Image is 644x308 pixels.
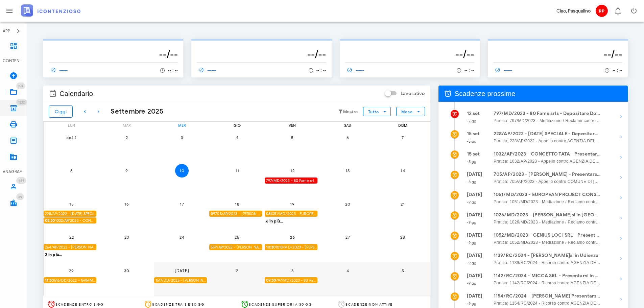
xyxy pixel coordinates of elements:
[467,119,477,123] small: -2 gg
[467,192,482,197] strong: [DATE]
[614,232,628,245] button: Mostra dettagli
[175,264,189,277] button: [DATE]
[341,268,354,273] span: 4
[49,105,73,118] button: Oggi
[230,131,244,144] button: 4
[614,191,628,205] button: Mostra dettagli
[197,42,326,47] p: --------------
[345,47,474,61] h3: --/--
[230,135,244,140] span: 4
[44,244,96,251] div: 264/AP/2022 - [PERSON_NAME] - Depositare Documenti per Udienza
[396,107,425,116] button: Mese
[266,245,276,250] strong: 10:30
[396,202,409,207] span: 21
[345,67,365,73] span: ------
[494,191,601,198] strong: 1051/MD/2023 - EUROPEAN PROJECT CONSULTING SRL - Presentarsi in Udienza
[286,202,299,207] span: 19
[396,268,409,273] span: 5
[209,122,265,129] div: gio
[230,264,244,277] button: 2
[265,122,320,129] div: ven
[493,42,622,47] p: --------------
[49,47,178,61] h3: --/--
[3,58,24,64] div: CONTENZIOSO
[175,231,189,244] button: 24
[230,231,244,244] button: 25
[59,88,93,99] span: Calendario
[494,300,601,307] span: Pratica: 1154/RC/2024 - Ricorso contro AGENZIA DELLE ENTRATE - RISCOSSIONE (Udienza)
[65,131,78,144] button: set 1
[175,197,189,211] button: 17
[55,302,104,307] span: Scadenze entro 3 gg
[45,218,55,223] strong: 08:30
[614,272,628,286] button: Mostra dettagli
[494,198,601,205] span: Pratica: 1051/MD/2023 - Mediazione / Reclamo contro AGENZIA DELLE ENTRATE - RISCOSSIONE (Udienza)
[610,3,626,19] button: Distintivo
[230,197,244,211] button: 18
[396,231,409,244] button: 28
[494,239,601,246] span: Pratica: 1052/MD/2023 - Mediazione / Reclamo contro AGENZIA DELLE ENTRATE - RISCOSSIONE (Udienza)
[494,150,601,158] strong: 1032/AP/2023 - CONCETTO TATA - Presentarsi in Udienza
[467,200,477,205] small: -9 gg
[65,164,78,177] button: 8
[65,202,78,207] span: 15
[286,164,299,177] button: 12
[467,220,477,225] small: -9 gg
[154,277,207,284] div: 1517/DD/2025 - [PERSON_NAME] - Depositare i documenti processuali
[396,197,409,211] button: 21
[175,135,189,140] span: 3
[401,90,425,97] label: Lavorativo
[320,122,375,129] div: sab
[493,67,513,73] span: ------
[16,99,27,105] span: Distintivo
[265,177,317,184] div: 797/MD/2023 - 80 Fame srls - Depositare Documenti per Udienza
[467,232,482,238] strong: [DATE]
[44,251,99,257] div: 2 in più...
[341,164,354,177] button: 13
[596,5,608,17] span: RP
[614,211,628,225] button: Mostra dettagli
[286,197,299,211] button: 19
[467,212,482,218] strong: [DATE]
[99,122,154,129] div: mar
[455,88,516,99] span: Scadenze prossime
[286,131,299,144] button: 5
[494,117,601,124] span: Pratica: 797/MD/2023 - Mediazione / Reclamo contro AGENZIA DELLE ENTRATE - RISCOSSIONE (Udienza)
[266,211,317,217] span: 1051/MD/2023 - EUROPEAN PROJECT CONSULTING SRL - Presentarsi in Udienza
[49,65,71,75] a: ------
[266,244,317,251] span: 1018/MD/2023 - [PERSON_NAME]si in Udienza
[152,302,205,307] span: Scadenze tra 3 e 30 gg
[18,100,25,104] span: 1222
[614,150,628,164] button: Mostra dettagli
[467,301,477,306] small: -9 gg
[363,107,391,116] button: Tutto
[21,4,80,17] img: logo-text-2x.png
[396,164,409,177] button: 14
[341,231,354,244] button: 27
[345,65,367,75] a: ------
[614,292,628,306] button: Mostra dettagli
[45,217,96,224] span: 1032/AP/2023 - CONCETTO TATA - Presentarsi in Udienza
[343,109,358,115] small: Mostra
[197,67,216,73] span: ------
[345,42,474,47] p: --------------
[467,131,480,137] strong: 15 set
[120,231,134,244] button: 23
[375,122,430,129] div: dom
[316,68,326,73] span: -- : --
[45,278,54,283] strong: 11:30
[494,252,601,259] strong: 1139/RC/2024 - [PERSON_NAME]si in Udienza
[105,106,164,117] div: Settembre 2025
[341,135,354,140] span: 6
[18,179,24,183] span: 459
[494,232,601,239] strong: 1052/MD/2023 - GENIUS LOCI SRL - Presentarsi in Udienza
[230,235,244,240] span: 25
[467,159,477,164] small: -5 gg
[44,122,99,129] div: lun
[286,168,299,173] span: 12
[65,197,78,211] button: 15
[120,202,134,207] span: 16
[174,268,189,273] span: [DATE]
[396,168,409,173] span: 14
[341,202,354,207] span: 20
